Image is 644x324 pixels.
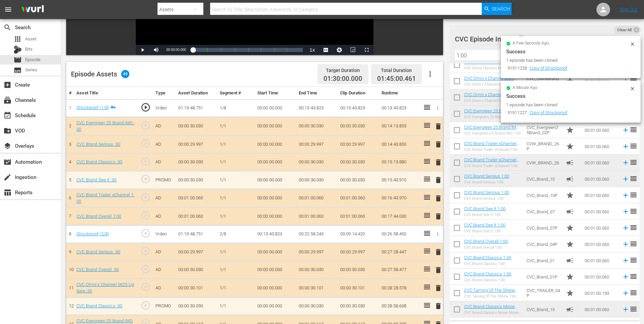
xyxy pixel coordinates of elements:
span: Promo [566,224,574,232]
td: 00:01:00.060 [296,208,337,226]
a: CVC Brand Classics 1:00 [464,271,511,276]
span: play_circle_outline [141,300,151,310]
span: play_circle_outline [141,210,151,220]
td: AD [153,189,176,208]
span: Episode [25,56,40,63]
td: 00:14:43.850 [379,136,420,154]
td: 00:13:43.823 [255,225,296,243]
td: 00:01:00.060 [582,155,619,171]
td: CVC_Brand_04P [524,236,563,252]
td: 00:22:58.243 [296,225,337,243]
td: 00:01:00.060 [582,301,619,318]
button: delete [434,283,442,293]
svg: Add to Episode [622,175,629,183]
a: CVC Brand Overall 1:00 [76,214,121,219]
div: CVC Taming Of The Shrew 1:00 [464,294,521,299]
span: Ad [566,256,574,265]
div: CVC Brand Trailer xChannel 1:00 [464,147,521,152]
td: 00:01:00.060 [337,208,379,226]
a: CVC Brand Serious 1:00 [464,174,509,179]
a: CVC Omni x Channel 0625 Update 1:00 [464,76,517,86]
td: 00:00:30.030 [337,171,379,189]
span: Schedule [3,111,12,120]
div: CVC Brand See It 1:00 [464,213,505,217]
th: Segment # [217,87,255,100]
a: CVC Taming Of The Shrew 1:00 [464,288,518,298]
span: a few seconds ago [513,41,549,46]
span: reorder [629,207,638,215]
button: delete [434,265,442,275]
td: 1/1 [217,279,255,297]
td: 12 [66,297,74,315]
a: CVC Evergreen 25 Brand IMG :30 [76,120,135,132]
a: CVC Omni x Channel 0625 Update 1:00 [464,92,517,102]
span: Promo [566,273,574,281]
span: Promo [566,142,574,150]
a: CVC Brand Serious :30 [76,249,120,254]
span: Ad [566,159,574,167]
td: 00:00:30.030 [296,153,337,171]
div: 1 episode has been cloned [506,57,628,64]
div: CVC Brand Classics Movie Movies 1:00 [464,66,521,70]
td: CVC_Brand_01P [524,269,563,285]
td: 00:00:30.030 [337,261,379,279]
span: play_circle_outline [141,282,151,292]
td: 7 [66,208,74,226]
span: Channels [3,96,12,104]
div: 1 episode has been cloned [506,102,628,108]
td: 00:27:58.477 [379,261,420,279]
td: 00:00:30.101 [337,279,379,297]
span: delete [434,176,442,184]
svg: Add to Episode [622,306,629,313]
span: play_circle_outline [141,264,151,274]
span: Bits [25,46,33,53]
span: Search [3,23,12,32]
a: CVC Brand Overall :30 [76,267,119,272]
div: CVC Episode Ingest [455,30,627,49]
td: 1/1 [217,136,255,154]
td: 00:00:00.000 [255,297,296,315]
svg: Add to Episode [622,224,629,232]
span: reorder [629,158,638,166]
div: CVC Brand Serious 1:00 [464,180,509,184]
button: Play [136,45,149,55]
a: CVC Brand Trailer xChannel 1:00 [464,141,519,151]
td: 00:00:29.997 [296,136,337,154]
td: CVC_Brand_15 [524,301,563,318]
td: 00:00:00.000 [255,136,296,154]
a: Shockproof (1/8) [76,105,109,110]
span: play_circle_outline [141,120,151,130]
td: 00:01:00.060 [582,122,619,138]
div: CVC Omni x Channel 0625 Update 1:00 [464,98,521,103]
td: 00:00:30.101 [176,279,217,297]
td: 00:15:43.910 [379,171,420,189]
svg: Add to Episode [622,257,629,264]
td: 1/1 [217,153,255,171]
td: 00:00:30.030 [296,117,337,136]
td: PROMO [153,171,176,189]
span: delete [434,266,442,274]
div: CVC Brand Trailer xChannel 1:00 [464,164,521,168]
button: Picture-in-Picture [346,45,360,55]
span: play_circle_outline [141,192,151,202]
span: Ad [566,175,574,183]
td: 00:14:13.853 [379,117,420,136]
td: 1/1 [217,171,255,189]
a: Shockproof (2/8) [76,231,109,236]
svg: Add to Episode [622,126,629,134]
svg: Add to Episode [622,273,629,281]
button: delete [434,247,442,257]
td: 00:00:30.101 [296,279,337,297]
div: CVC Brand Classics 1:00 [464,262,511,266]
span: play_circle_outline [141,102,151,112]
td: 00:00:30.030 [337,117,379,136]
div: CVC Evergreen 25 Brand IMG 1:00 [464,115,521,119]
td: 00:01:00.060 [582,171,619,187]
a: Copy of Shockproof [530,66,568,71]
td: CVC_Evergreen25Brand_02P [524,122,563,138]
td: CVC_Brand_01 [524,252,563,269]
span: 49 [121,70,129,78]
span: play_circle_outline [141,174,151,184]
td: 00:01:00.060 [337,189,379,208]
td: 00:00:29.997 [337,136,379,154]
